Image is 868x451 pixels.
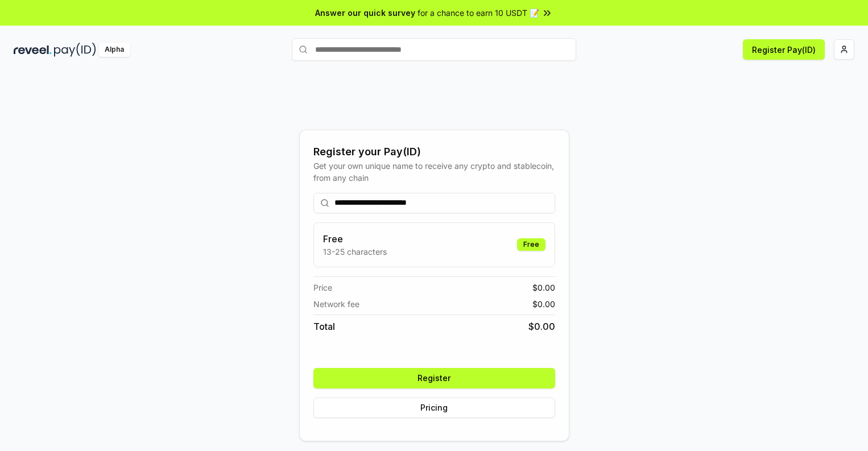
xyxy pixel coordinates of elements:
[323,232,387,246] h3: Free
[528,320,555,333] span: $ 0.00
[98,43,130,57] div: Alpha
[54,43,96,57] img: pay_id
[313,144,555,160] div: Register your Pay(ID)
[517,238,545,251] div: Free
[313,160,555,184] div: Get your own unique name to receive any crypto and stablecoin, from any chain
[313,368,555,388] button: Register
[315,7,415,19] span: Answer our quick survey
[418,7,539,19] span: for a chance to earn 10 USDT 📝
[313,398,555,418] button: Pricing
[313,298,359,310] span: Network fee
[323,246,387,258] p: 13-25 characters
[313,282,332,293] span: Price
[313,320,335,333] span: Total
[743,39,825,60] button: Register Pay(ID)
[532,282,555,293] span: $ 0.00
[532,298,555,310] span: $ 0.00
[14,43,52,57] img: reveel_dark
